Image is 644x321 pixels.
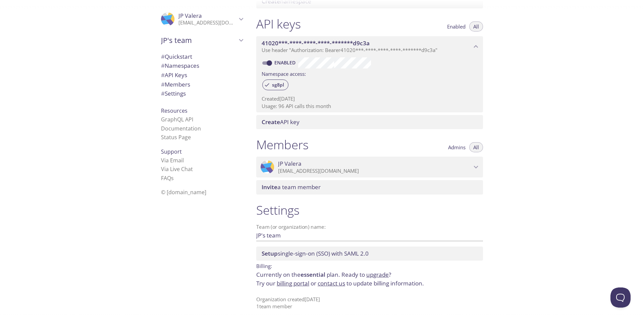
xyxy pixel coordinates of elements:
div: sg8pl [262,79,288,90]
h1: Settings [256,203,483,218]
span: JP's team [161,36,237,45]
span: s [171,174,174,182]
a: Documentation [161,125,201,132]
span: Try our or to update billing information. [256,279,424,287]
div: JP Valera [156,8,248,30]
div: Create API Key [256,115,483,129]
p: Billing: [256,261,483,270]
span: a team member [262,183,321,191]
span: sg8pl [268,82,288,88]
span: API key [262,118,300,126]
div: JP's team [156,32,248,49]
button: All [469,21,483,32]
a: GraphQL API [161,116,193,123]
div: JP Valera [256,157,483,177]
div: Quickstart [156,52,248,61]
a: Status Page [161,133,191,141]
p: Created [DATE] [262,95,478,102]
a: upgrade [366,271,389,278]
div: Namespaces [156,61,248,70]
div: Invite a team member [256,180,483,194]
span: # [161,90,165,97]
p: Organization created [DATE] 1 team member [256,296,483,310]
span: © [DOMAIN_NAME] [161,189,206,196]
h1: Members [256,137,309,152]
h1: API keys [256,16,301,32]
label: Namespace access: [262,68,306,78]
a: Via Email [161,157,184,164]
span: API Keys [161,71,187,79]
span: Invite [262,183,277,191]
span: Resources [161,107,187,114]
span: single-sign-on (SSO) with SAML 2.0 [262,250,369,257]
a: Via Live Chat [161,165,193,173]
span: # [161,53,165,60]
button: All [469,142,483,152]
p: Currently on the plan. [256,270,483,287]
iframe: Help Scout Beacon - Open [610,287,631,308]
span: JP Valera [178,12,202,19]
span: Create [262,118,280,126]
button: Admins [444,142,470,152]
button: Enabled [443,21,470,32]
div: Team Settings [156,89,248,98]
a: FAQ [161,174,174,182]
span: essential [301,271,325,278]
a: contact us [318,279,345,287]
a: billing portal [277,279,309,287]
p: Usage: 96 API calls this month [262,103,478,110]
div: Setup SSO [256,247,483,261]
span: Members [161,81,190,88]
span: JP Valera [278,160,302,167]
span: # [161,71,165,79]
label: Team (or organization) name: [256,224,326,229]
div: API Keys [156,70,248,80]
span: Namespaces [161,62,199,69]
span: Quickstart [161,53,192,60]
span: Setup [262,250,278,257]
span: Support [161,148,182,155]
span: # [161,62,165,69]
a: Enabled [273,59,298,66]
span: Ready to ? [341,271,391,278]
div: Members [156,80,248,89]
p: [EMAIL_ADDRESS][DOMAIN_NAME] [178,19,237,26]
p: [EMAIL_ADDRESS][DOMAIN_NAME] [278,168,472,174]
span: # [161,81,165,88]
span: Settings [161,90,186,97]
